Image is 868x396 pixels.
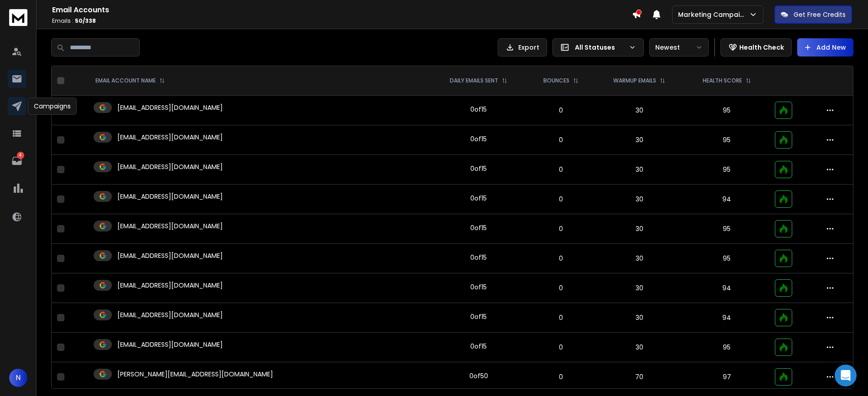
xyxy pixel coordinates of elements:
[594,273,684,303] td: 30
[533,343,589,352] p: 0
[117,162,223,171] p: [EMAIL_ADDRESS][DOMAIN_NAME]
[117,340,223,349] p: [EMAIL_ADDRESS][DOMAIN_NAME]
[594,362,684,392] td: 70
[797,38,853,57] button: Add New
[17,152,24,159] p: 4
[594,96,684,125] td: 30
[533,254,589,263] p: 0
[774,5,852,24] button: Get Free Credits
[684,333,769,362] td: 95
[684,273,769,303] td: 94
[678,10,749,19] p: Marketing Campaign
[533,372,589,381] p: 0
[470,312,487,321] div: 0 of 15
[533,106,589,115] p: 0
[684,125,769,155] td: 95
[739,43,784,52] p: Health Check
[470,164,487,173] div: 0 of 15
[575,43,625,52] p: All Statuses
[95,77,165,84] div: EMAIL ACCOUNT NAME
[684,155,769,185] td: 95
[543,77,569,84] p: BOUNCES
[613,77,656,84] p: WARMUP EMAILS
[470,223,487,232] div: 0 of 15
[649,38,709,57] button: Newest
[117,192,223,201] p: [EMAIL_ADDRESS][DOMAIN_NAME]
[470,342,487,351] div: 0 of 15
[684,214,769,244] td: 95
[470,283,487,292] div: 0 of 15
[9,369,27,387] button: N
[470,105,487,114] div: 0 of 15
[117,133,223,142] p: [EMAIL_ADDRESS][DOMAIN_NAME]
[117,251,223,260] p: [EMAIL_ADDRESS][DOMAIN_NAME]
[450,77,498,84] p: DAILY EMAILS SENT
[533,313,589,322] p: 0
[533,135,589,144] p: 0
[533,283,589,293] p: 0
[469,371,488,381] div: 0 of 50
[835,365,857,386] div: Open Intercom Messenger
[594,244,684,273] td: 30
[594,155,684,185] td: 30
[117,103,223,112] p: [EMAIL_ADDRESS][DOMAIN_NAME]
[117,221,223,231] p: [EMAIL_ADDRESS][DOMAIN_NAME]
[594,185,684,214] td: 30
[594,125,684,155] td: 30
[684,96,769,125] td: 95
[8,152,26,170] a: 4
[52,17,632,25] p: Emails :
[533,195,589,204] p: 0
[9,9,27,26] img: logo
[684,362,769,392] td: 97
[117,370,273,379] p: [PERSON_NAME][EMAIL_ADDRESS][DOMAIN_NAME]
[533,165,589,174] p: 0
[470,253,487,262] div: 0 of 15
[594,333,684,362] td: 30
[721,38,792,57] button: Health Check
[684,185,769,214] td: 94
[533,224,589,233] p: 0
[684,303,769,333] td: 94
[498,38,547,57] button: Export
[117,310,223,319] p: [EMAIL_ADDRESS][DOMAIN_NAME]
[470,194,487,203] div: 0 of 15
[594,214,684,244] td: 30
[684,244,769,273] td: 95
[28,98,77,115] div: Campaigns
[594,303,684,333] td: 30
[117,281,223,290] p: [EMAIL_ADDRESS][DOMAIN_NAME]
[470,134,487,144] div: 0 of 15
[703,77,742,84] p: HEALTH SCORE
[52,5,632,15] h1: Email Accounts
[794,10,846,19] p: Get Free Credits
[75,17,96,25] span: 50 / 338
